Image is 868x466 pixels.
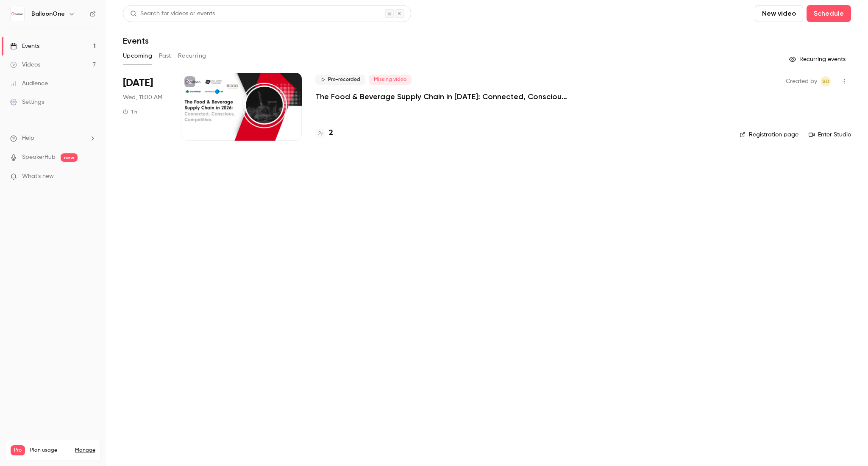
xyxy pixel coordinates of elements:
div: Settings [10,98,44,106]
span: [DATE] [123,76,153,90]
div: Events [10,42,39,50]
a: Enter Studio [809,130,851,139]
button: Recurring events [785,53,851,66]
iframe: Noticeable Trigger [86,173,96,180]
a: The Food & Beverage Supply Chain in [DATE]: Connected, Conscious, Competitive. [315,92,570,102]
div: Search for videos or events [130,9,215,18]
a: Registration page [740,130,798,139]
button: Past [159,49,171,63]
h6: BalloonOne [31,10,65,18]
span: Missing video [369,75,412,85]
a: Manage [75,447,95,454]
li: help-dropdown-opener [10,134,96,143]
span: What's new [22,172,54,181]
img: BalloonOne [11,7,24,21]
div: Audience [10,79,48,88]
a: 2 [315,128,333,139]
span: SD [822,76,829,86]
div: Videos [10,61,40,69]
button: Recurring [178,49,206,63]
h1: Events [123,36,149,46]
span: Sitara Duggal [821,76,831,86]
span: Created by [786,76,817,86]
span: Wed, 11:00 AM [123,93,162,102]
button: Upcoming [123,49,152,63]
span: new [61,153,78,162]
span: Plan usage [30,447,70,454]
h4: 2 [329,128,333,139]
span: Pro [11,445,25,455]
span: Help [22,134,34,143]
div: Oct 29 Wed, 11:00 AM (Europe/London) [123,73,167,141]
a: SpeakerHub [22,153,56,162]
div: 1 h [123,108,137,115]
button: Schedule [807,5,851,22]
span: Pre-recorded [315,75,365,85]
button: New video [755,5,803,22]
